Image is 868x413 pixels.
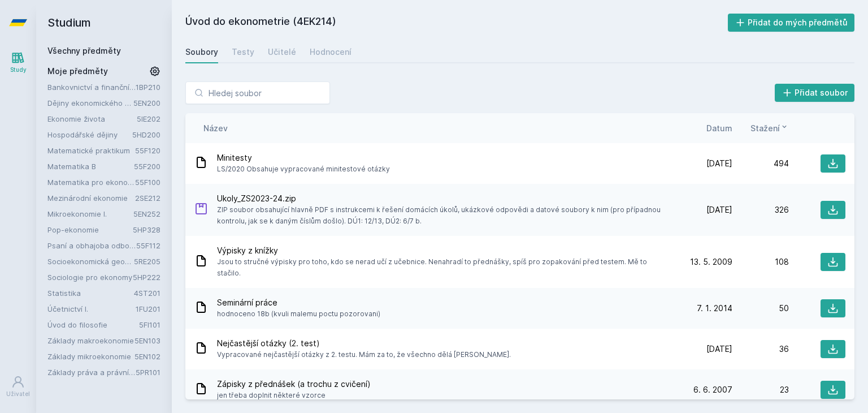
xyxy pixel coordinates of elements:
[185,41,218,63] a: Soubory
[47,287,134,299] a: Statistika
[133,273,160,282] a: 5HP222
[693,384,732,395] span: 6. 6. 2007
[732,384,789,395] div: 23
[732,158,789,169] div: 494
[47,145,135,156] a: Matematické praktikum
[217,193,671,204] span: Ukoly_ZS2023-24.zip
[47,66,108,77] span: Moje předměty
[47,177,135,188] a: Matematika pro ekonomy (Matematika A)
[137,114,160,123] a: 5IE202
[6,390,30,398] div: Uživatel
[194,202,208,218] div: ZIP
[47,256,134,267] a: Socioekonomická geografie
[47,113,137,124] a: Ekonomie života
[2,45,34,80] a: Study
[133,98,160,107] a: 5EN200
[132,130,160,139] a: 5HD200
[706,122,732,134] button: Datum
[10,66,27,74] div: Study
[136,83,160,92] a: 1BP210
[134,289,160,298] a: 4ST201
[135,193,160,203] a: 2SE212
[732,343,789,355] div: 36
[134,162,160,171] a: 55F200
[2,369,34,404] a: Uživatel
[217,164,390,175] span: LS/2020 Obsahuje vypracované minitestové otázky
[217,390,371,401] span: jen třeba doplnit některé vzorce
[697,303,732,314] span: 7. 1. 2014
[134,352,160,361] a: 5EN102
[750,122,780,134] span: Stažení
[268,41,296,63] a: Učitelé
[185,14,728,32] h2: Úvod do ekonometrie (4EK214)
[47,303,136,315] a: Účetnictví I.
[136,304,160,313] a: 1FU201
[47,192,135,204] a: Mezinárodní ekonomie
[217,378,371,390] span: Zápisky z přednášek (a trochu z cvičení)
[185,46,218,58] div: Soubory
[47,351,134,362] a: Základy mikroekonomie
[217,256,671,279] span: Jsou to stručné výpisky pro toho, kdo se nerad učí z učebnice. Nenahradí to přednášky, spíš pro z...
[728,14,855,32] button: Přidat do mých předmětů
[47,367,136,378] a: Základy práva a právní nauky
[217,308,380,320] span: hodnoceno 18b (kvuli malemu poctu pozorovani)
[47,81,136,93] a: Bankovnictví a finanční instituce
[690,256,732,268] span: 13. 5. 2009
[133,209,160,218] a: 5EN252
[217,297,380,308] span: Seminární práce
[47,208,133,220] a: Mikroekonomie I.
[47,161,134,172] a: Matematika B
[217,338,511,349] span: Nejčastější otázky (2. test)
[47,319,139,330] a: Úvod do filosofie
[706,158,732,169] span: [DATE]
[47,224,133,235] a: Pop-ekonomie
[232,41,254,63] a: Testy
[134,336,160,345] a: 5EN103
[706,343,732,355] span: [DATE]
[203,122,228,134] button: Název
[47,272,133,283] a: Sociologie pro ekonomy
[232,46,254,58] div: Testy
[775,84,855,102] button: Přidat soubor
[310,46,351,58] div: Hodnocení
[47,97,133,109] a: Dějiny ekonomického myšlení
[133,225,160,234] a: 5HP328
[732,204,789,216] div: 326
[136,241,160,250] a: 55F112
[732,256,789,268] div: 108
[47,335,134,346] a: Základy makroekonomie
[47,46,121,55] a: Všechny předměty
[135,146,160,155] a: 55F120
[706,204,732,216] span: [DATE]
[47,240,136,251] a: Psaní a obhajoba odborné práce
[136,368,160,377] a: 5PR101
[139,320,160,329] a: 5FI101
[750,122,789,134] button: Stažení
[732,303,789,314] div: 50
[185,81,330,104] input: Hledej soubor
[217,245,671,256] span: Výpisky z knížky
[217,349,511,360] span: Vypracované nejčastější otázky z 2. testu. Mám za to, že všechno dělá [PERSON_NAME].
[268,46,296,58] div: Učitelé
[217,204,671,227] span: ZIP soubor obsahující hlavně PDF s instrukcemi k řešení domácích úkolů, ukázkové odpovědi a datov...
[135,178,160,187] a: 55F100
[134,257,160,266] a: 5RE205
[310,41,351,63] a: Hodnocení
[217,152,390,164] span: Minitesty
[47,129,132,140] a: Hospodářské dějiny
